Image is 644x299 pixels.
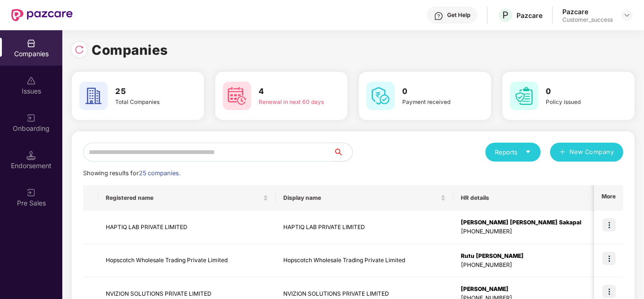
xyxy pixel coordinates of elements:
img: svg+xml;base64,PHN2ZyB3aWR0aD0iMTQuNSIgaGVpZ2h0PSIxNC41IiB2aWV3Qm94PSIwIDAgMTYgMTYiIGZpbGw9Im5vbm... [26,151,36,160]
span: caret-down [525,149,531,155]
img: svg+xml;base64,PHN2ZyBpZD0iRHJvcGRvd24tMzJ4MzIiIHhtbG5zPSJodHRwOi8vd3d3LnczLm9yZy8yMDAwL3N2ZyIgd2... [623,11,631,19]
span: Showing results for [83,170,180,177]
img: New Pazcare Logo [11,9,73,21]
h3: 0 [546,85,611,98]
div: [PERSON_NAME] [461,285,581,294]
span: 25 companies. [139,170,180,177]
th: Registered name [98,185,276,211]
h3: 25 [115,85,180,98]
th: Display name [276,185,453,211]
img: svg+xml;base64,PHN2ZyB4bWxucz0iaHR0cDovL3d3dy53My5vcmcvMjAwMC9zdmciIHdpZHRoPSI2MCIgaGVpZ2h0PSI2MC... [79,82,108,110]
td: Hopscotch Wholesale Trading Private Limited [98,244,276,278]
h1: Companies [92,40,168,60]
td: Hopscotch Wholesale Trading Private Limited [276,244,453,278]
div: Payment received [402,98,467,106]
img: svg+xml;base64,PHN2ZyB4bWxucz0iaHR0cDovL3d3dy53My5vcmcvMjAwMC9zdmciIHdpZHRoPSI2MCIgaGVpZ2h0PSI2MC... [366,82,395,110]
div: Policy issued [546,98,611,106]
span: New Company [569,147,614,157]
span: Display name [283,194,439,202]
div: Get Help [447,11,470,19]
div: Renewal in next 60 days [259,98,324,106]
img: svg+xml;base64,PHN2ZyB3aWR0aD0iMjAiIGhlaWdodD0iMjAiIHZpZXdCb3g9IjAgMCAyMCAyMCIgZmlsbD0ibm9uZSIgeG... [26,113,36,123]
img: svg+xml;base64,PHN2ZyBpZD0iQ29tcGFuaWVzIiB4bWxucz0iaHR0cDovL3d3dy53My5vcmcvMjAwMC9zdmciIHdpZHRoPS... [26,39,36,48]
span: Registered name [106,194,261,202]
h3: 0 [402,85,467,98]
div: [PHONE_NUMBER] [461,227,581,236]
img: icon [602,252,616,265]
img: svg+xml;base64,PHN2ZyB3aWR0aD0iMjAiIGhlaWdodD0iMjAiIHZpZXdCb3g9IjAgMCAyMCAyMCIgZmlsbD0ibm9uZSIgeG... [26,188,36,197]
button: plusNew Company [550,143,623,162]
div: Rutu [PERSON_NAME] [461,252,581,261]
img: svg+xml;base64,PHN2ZyBpZD0iUmVsb2FkLTMyeDMyIiB4bWxucz0iaHR0cDovL3d3dy53My5vcmcvMjAwMC9zdmciIHdpZH... [75,45,84,54]
th: More [594,185,623,211]
img: svg+xml;base64,PHN2ZyBpZD0iSXNzdWVzX2Rpc2FibGVkIiB4bWxucz0iaHR0cDovL3d3dy53My5vcmcvMjAwMC9zdmciIH... [26,76,36,85]
div: Customer_success [562,16,613,24]
span: P [502,9,508,21]
div: Total Companies [115,98,180,106]
img: icon [602,218,616,231]
span: search [333,148,352,156]
div: [PHONE_NUMBER] [461,261,581,270]
h3: 4 [259,85,324,98]
img: svg+xml;base64,PHN2ZyB4bWxucz0iaHR0cDovL3d3dy53My5vcmcvMjAwMC9zdmciIHdpZHRoPSI2MCIgaGVpZ2h0PSI2MC... [510,82,538,110]
button: search [333,143,353,162]
span: plus [559,149,566,156]
img: svg+xml;base64,PHN2ZyBpZD0iSGVscC0zMngzMiIgeG1sbnM9Imh0dHA6Ly93d3cudzMub3JnLzIwMDAvc3ZnIiB3aWR0aD... [434,11,443,21]
div: Pazcare [517,11,542,20]
div: Pazcare [562,7,613,16]
div: Reports [495,147,531,157]
div: [PERSON_NAME] [PERSON_NAME] Sakapal [461,218,581,227]
td: HAPTIQ LAB PRIVATE LIMITED [98,211,276,244]
img: icon [602,285,616,298]
th: HR details [453,185,589,211]
td: HAPTIQ LAB PRIVATE LIMITED [276,211,453,244]
img: svg+xml;base64,PHN2ZyB4bWxucz0iaHR0cDovL3d3dy53My5vcmcvMjAwMC9zdmciIHdpZHRoPSI2MCIgaGVpZ2h0PSI2MC... [223,82,251,110]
